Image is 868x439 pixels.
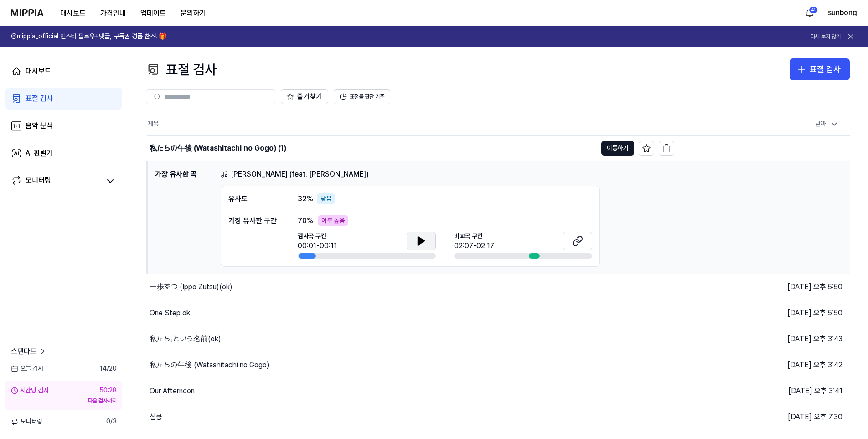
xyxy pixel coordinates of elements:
[150,412,162,423] div: 심쿵
[5,88,122,110] a: 표절 검사
[11,175,100,188] a: 모니터링
[11,32,166,41] h1: @mippia_official 인스타 팔로우+댓글, 구독권 경품 찬스! 🎁
[454,240,494,251] div: 02:07-02:17
[790,58,850,80] button: 표절 검사
[150,360,269,371] div: 私たちの午後 (Watashitachi no Gogo)
[674,378,850,404] td: [DATE] 오후 3:41
[828,7,857,18] button: sunbong
[281,89,328,104] button: 즐겨찾기
[173,4,213,22] button: 문의하기
[298,232,337,241] span: 검사곡 구간
[11,346,47,357] a: 스탠다드
[147,113,674,135] th: 제목
[11,386,49,395] div: 시간당 검사
[298,240,337,251] div: 00:01-00:11
[674,352,850,378] td: [DATE] 오후 3:42
[93,4,133,22] button: 가격안내
[674,274,850,300] td: [DATE] 오후 5:50
[11,346,36,357] span: 스탠다드
[674,404,850,430] td: [DATE] 오후 7:30
[155,169,213,267] h1: 가장 유사한 곡
[150,308,190,319] div: One Step ok
[298,193,313,204] span: 32 %
[811,117,842,131] div: 날짜
[133,4,173,22] button: 업데이트
[26,120,53,131] div: 음악 분석
[26,175,51,188] div: 모니터링
[810,63,841,76] div: 표절 검사
[150,386,195,397] div: Our Afternoon
[5,115,122,137] a: 음악 분석
[221,169,370,180] a: [PERSON_NAME] (feat. [PERSON_NAME])
[674,300,850,326] td: [DATE] 오후 5:50
[53,4,93,22] button: 대시보드
[802,5,817,20] button: 알림41
[99,386,117,395] div: 50:28
[809,6,818,14] div: 41
[26,93,53,104] div: 표절 검사
[5,60,122,82] a: 대시보드
[11,417,42,426] span: 모니터링
[5,142,122,164] a: AI 판별기
[26,148,53,159] div: AI 판별기
[334,89,390,104] button: 표절률 판단 기준
[11,9,44,16] img: logo
[146,58,217,80] div: 표절 검사
[454,232,494,241] span: 비교곡 구간
[228,215,279,226] div: 가장 유사한 구간
[228,193,279,204] div: 유사도
[150,143,286,154] div: 私たちの午後 (Watashitachi no Gogo) (1)
[804,7,815,18] img: 알림
[811,33,841,41] button: 다시 보지 않기
[11,364,43,373] span: 오늘 검사
[150,334,221,345] div: 私たち」という名前(ok)
[601,141,634,156] button: 이동하기
[99,364,117,373] span: 14 / 20
[133,0,173,26] a: 업데이트
[150,282,232,293] div: 一歩ずつ (Ippo Zutsu)(ok)
[11,397,117,405] div: 다음 검사까지
[674,135,850,161] td: [DATE] 오후 5:53
[674,326,850,352] td: [DATE] 오후 3:43
[317,193,335,204] div: 낮음
[106,417,117,426] span: 0 / 3
[318,215,348,226] div: 아주 높음
[298,215,313,226] span: 70 %
[26,66,51,77] div: 대시보드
